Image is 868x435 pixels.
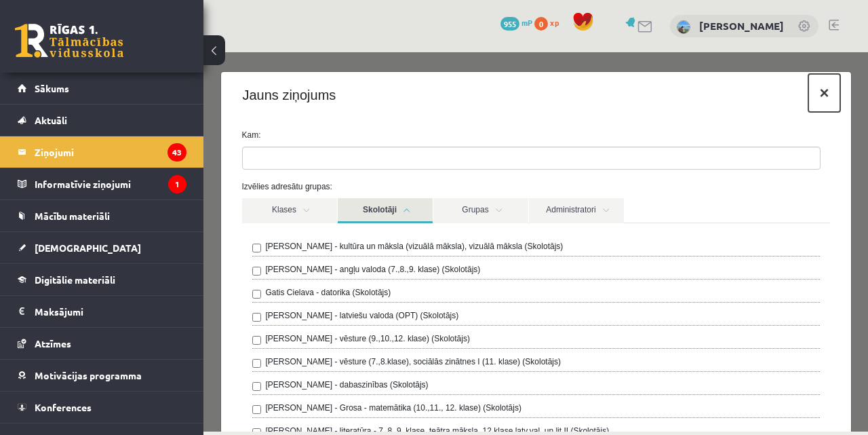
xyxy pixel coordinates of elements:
label: [PERSON_NAME] - vēsture (7.,8.klase), sociālās zinātnes I (11. klase) (Skolotājs) [62,303,358,316]
a: Rīgas 1. Tālmācības vidusskola [15,24,123,58]
a: Skolotāji [134,146,229,171]
a: Grupas [230,146,325,171]
a: [PERSON_NAME] [699,19,784,33]
legend: Maksājumi [35,296,186,327]
span: 955 [500,17,519,31]
a: [DEMOGRAPHIC_DATA] [18,232,186,263]
body: Editor, wiswyg-editor-47024913710260-1756990382-471 [14,14,573,28]
legend: Ziņojumi [35,136,186,168]
a: Atzīmes [18,328,186,359]
span: Sākums [35,82,69,94]
label: [PERSON_NAME] - Grosa - matemātika (10.,11., 12. klase) (Skolotājs) [62,349,318,362]
span: 0 [534,17,548,31]
a: Motivācijas programma [18,360,186,391]
a: Digitālie materiāli [18,264,186,295]
label: [PERSON_NAME] - vēsture (9.,10.,12. klase) (Skolotājs) [62,280,267,292]
a: Maksājumi [18,296,186,327]
span: mP [521,17,532,28]
a: Mācību materiāli [18,200,186,231]
a: Informatīvie ziņojumi1 [18,168,186,200]
label: [PERSON_NAME] - dabaszinības (Skolotājs) [62,326,225,339]
a: Klases [39,146,134,171]
label: [PERSON_NAME] - latviešu valoda (OPT) (Skolotājs) [62,257,256,269]
a: 0 xp [534,17,566,28]
img: Rūdolfs Priede [677,20,690,34]
span: Aktuāli [35,114,67,126]
h4: Jauns ziņojums [39,33,133,53]
label: Izvēlies adresātu grupas: [28,128,637,140]
span: [DEMOGRAPHIC_DATA] [35,242,141,254]
label: [PERSON_NAME] - kultūra un māksla (vizuālā māksla), vizuālā māksla (Skolotājs) [62,188,360,200]
a: Ziņojumi43 [18,136,186,168]
span: Motivācijas programma [35,369,142,381]
span: Mācību materiāli [35,210,110,222]
label: Gatis Cielava - datorika (Skolotājs) [62,234,188,246]
button: × [605,22,636,60]
label: [PERSON_NAME] - angļu valoda (7.,8.,9. klase) (Skolotājs) [62,211,277,223]
legend: Informatīvie ziņojumi [35,168,186,200]
label: Kam: [28,77,637,89]
i: 43 [167,143,186,162]
span: Atzīmes [35,337,71,349]
a: 955 mP [500,17,532,28]
a: Konferences [18,392,186,423]
i: 1 [168,175,186,193]
label: [PERSON_NAME] - literatūra - 7.,8.,9. klase, teātra māksla, 12.klase latv.val. un lit.II (Skolotājs) [62,373,406,385]
span: Konferences [35,401,92,413]
span: xp [550,17,559,28]
a: Sākums [18,73,186,104]
a: Administratori [325,146,420,171]
a: Aktuāli [18,105,186,136]
span: Digitālie materiāli [35,273,115,286]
